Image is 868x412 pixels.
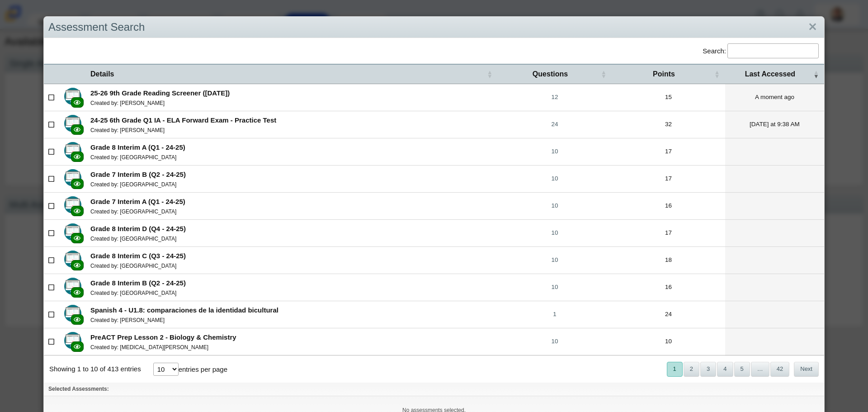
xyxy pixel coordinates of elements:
span: Last Accessed [745,70,795,78]
a: 24 [498,111,612,138]
small: Created by: [GEOGRAPHIC_DATA] [90,181,176,188]
b: Grade 7 Interim B (Q2 - 24-25) [90,170,186,178]
b: 24-25 6th Grade Q1 IA - ELA Forward Exam - Practice Test [90,116,276,124]
a: 10 [498,274,612,301]
nav: pagination [666,362,819,377]
a: 10 [498,247,612,274]
img: type-advanced.svg [64,88,81,105]
button: 5 [734,362,750,377]
small: Created by: [GEOGRAPHIC_DATA] [90,154,176,161]
b: Grade 8 Interim D (Q4 - 24-25) [90,225,186,232]
button: 2 [684,362,699,377]
label: Search: [703,47,726,55]
span: Questions : Activate to sort [601,65,606,84]
small: Created by: [PERSON_NAME] [90,127,165,133]
a: 10 [498,166,612,192]
small: Created by: [GEOGRAPHIC_DATA] [90,236,176,242]
span: Details : Activate to sort [487,65,492,84]
img: type-advanced.svg [64,251,81,268]
span: Points : Activate to sort [714,65,720,84]
b: Selected Assessments: [48,386,109,392]
img: type-advanced.svg [64,196,81,213]
td: 32 [612,111,725,138]
small: Created by: [GEOGRAPHIC_DATA] [90,208,176,215]
span: Points [653,70,675,78]
button: 42 [770,362,789,377]
img: type-advanced.svg [64,332,81,349]
img: type-advanced.svg [64,278,81,295]
img: type-advanced.svg [64,115,81,132]
td: 18 [612,247,725,274]
a: 12 [498,84,612,111]
b: Grade 8 Interim C (Q3 - 24-25) [90,252,186,260]
button: 1 [667,362,683,377]
td: 17 [612,220,725,247]
td: 17 [612,166,725,193]
a: 10 [498,138,612,165]
div: Showing 1 to 10 of 413 entries [44,355,141,383]
img: type-advanced.svg [64,169,81,186]
small: Created by: [PERSON_NAME] [90,100,165,106]
td: 10 [612,328,725,355]
span: Details [90,70,114,78]
span: Last Accessed : Activate to remove sorting [813,65,819,84]
small: Created by: [GEOGRAPHIC_DATA] [90,290,176,296]
b: Grade 8 Interim B (Q2 - 24-25) [90,279,186,287]
td: 15 [612,84,725,111]
time: Aug 22, 2025 at 1:04 PM [755,94,794,100]
time: Aug 21, 2025 at 9:38 AM [750,121,800,128]
td: 16 [612,193,725,220]
td: 17 [612,138,725,166]
small: Created by: [GEOGRAPHIC_DATA] [90,263,176,269]
td: 24 [612,301,725,328]
button: 4 [717,362,733,377]
a: Close [806,19,820,35]
a: 10 [498,193,612,219]
b: Grade 7 Interim A (Q1 - 24-25) [90,198,185,205]
a: 10 [498,220,612,246]
img: type-advanced.svg [64,142,81,159]
small: Created by: [PERSON_NAME] [90,317,165,323]
a: 10 [498,328,612,355]
b: Spanish 4 - U1.8: comparaciones de la identidad bicultural [90,306,278,314]
button: Next [794,362,819,377]
img: type-advanced.svg [64,223,81,241]
div: Assessment Search [44,17,824,38]
span: … [751,362,769,377]
b: PreACT Prep Lesson 2 - Biology & Chemistry [90,333,236,341]
small: Created by: [MEDICAL_DATA][PERSON_NAME] [90,344,208,350]
img: type-advanced.svg [64,305,81,322]
button: 3 [700,362,716,377]
span: Questions [533,70,568,78]
label: entries per page [179,365,227,373]
td: 16 [612,274,725,301]
b: 25-26 9th Grade Reading Screener ([DATE]) [90,89,230,97]
b: Grade 8 Interim A (Q1 - 24-25) [90,143,185,151]
a: 1 [498,301,612,328]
